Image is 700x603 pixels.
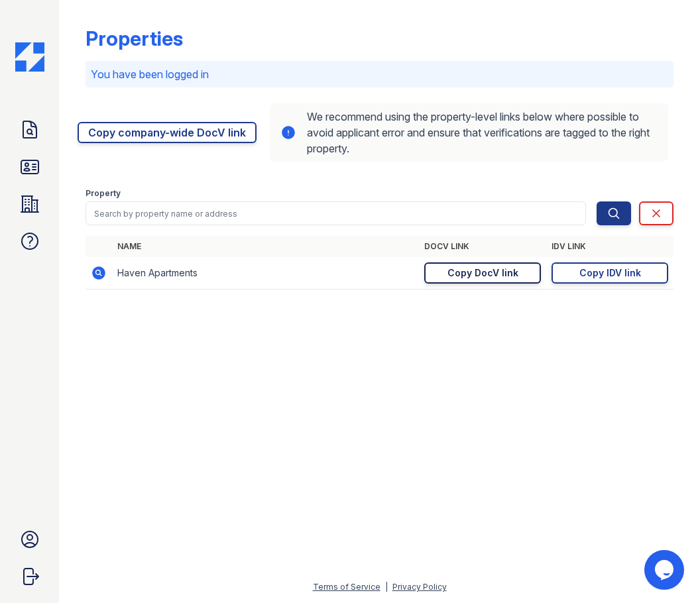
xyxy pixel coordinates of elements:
[86,188,121,199] label: Property
[112,257,419,290] td: Haven Apartments
[86,201,586,225] input: Search by property name or address
[419,236,546,257] th: DocV Link
[385,582,388,592] div: |
[644,550,687,590] iframe: chat widget
[270,103,668,162] div: We recommend using the property-level links below where possible to avoid applicant error and ens...
[552,262,668,284] a: Copy IDV link
[579,266,641,280] div: Copy IDV link
[424,262,541,284] a: Copy DocV link
[313,582,380,592] a: Terms of Service
[91,66,668,82] p: You have been logged in
[447,266,518,280] div: Copy DocV link
[392,582,447,592] a: Privacy Policy
[78,122,257,143] a: Copy company-wide DocV link
[86,27,183,50] div: Properties
[112,236,419,257] th: Name
[15,42,44,72] img: CE_Icon_Blue-c292c112584629df590d857e76928e9f676e5b41ef8f769ba2f05ee15b207248.png
[546,236,673,257] th: IDV Link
